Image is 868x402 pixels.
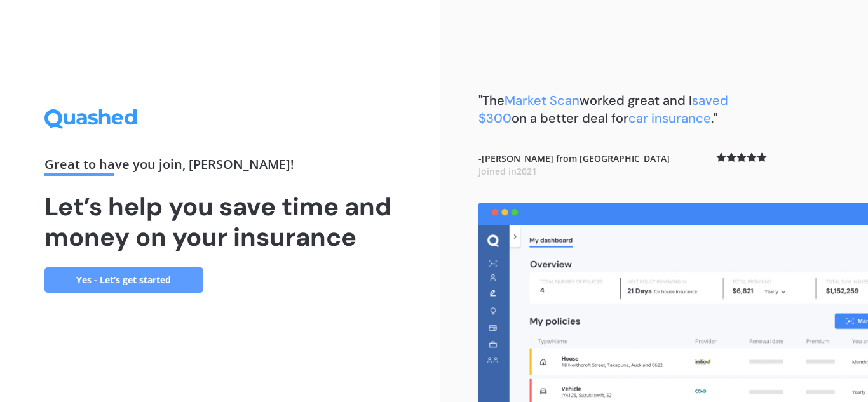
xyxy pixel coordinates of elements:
span: Market Scan [505,92,580,109]
b: - [PERSON_NAME] from [GEOGRAPHIC_DATA] [478,152,670,177]
span: car insurance [628,110,711,126]
h1: Let’s help you save time and money on your insurance [44,191,397,252]
img: dashboard.webp [478,203,868,402]
span: Joined in 2021 [478,165,537,177]
a: Yes - Let’s get started [44,267,203,293]
div: Great to have you join , [PERSON_NAME] ! [44,158,397,176]
b: "The worked great and I on a better deal for ." [478,92,728,126]
span: saved $300 [478,92,728,126]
